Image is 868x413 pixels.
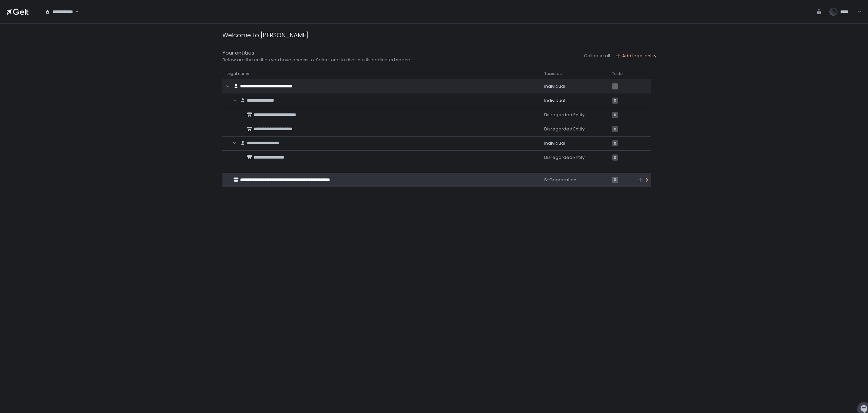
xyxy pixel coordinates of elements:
[544,112,604,118] div: Disregarded Entity
[612,140,618,146] span: 0
[612,98,618,104] span: 0
[612,71,623,76] span: To do
[612,154,618,161] span: 0
[226,71,249,76] span: Legal name
[544,126,604,132] div: Disregarded Entity
[41,5,79,19] div: Search for option
[615,53,656,59] button: Add legal entity
[612,177,618,183] span: 0
[544,98,604,104] div: Individual
[222,49,411,57] div: Your entities
[544,177,604,183] div: S-Corporation
[222,57,411,63] div: Below are the entities you have access to. Select one to dive into its dedicated space.
[544,140,604,146] div: Individual
[612,126,618,132] span: 0
[612,83,618,89] span: 1
[222,30,308,40] div: Welcome to [PERSON_NAME]
[544,154,604,161] div: Disregarded Entity
[544,83,604,89] div: Individual
[544,71,562,76] span: Taxed as
[612,112,618,118] span: 0
[584,53,610,59] button: Collapse all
